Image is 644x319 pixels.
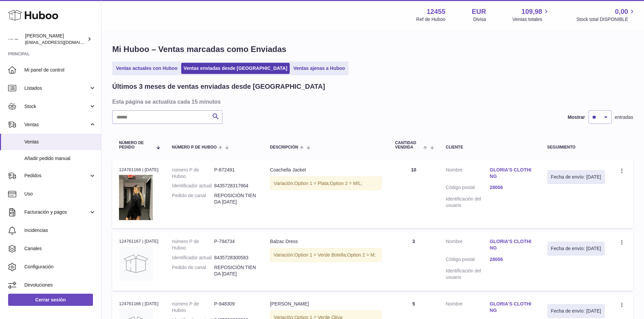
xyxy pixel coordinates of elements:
dt: Pedido de canal [172,192,214,205]
dt: Identificación del usuario [446,196,490,209]
div: Cliente [446,145,534,150]
dt: Identificación del usuario [446,268,490,281]
img: 262.png [119,175,153,220]
a: 0,00 Stock total DISPONIBLE [576,7,636,23]
a: 109,98 Ventas totales [512,7,550,23]
span: Mi panel de control [24,67,96,73]
span: Cantidad vendida [395,141,422,150]
a: 28006 [490,256,534,263]
span: entradas [615,114,633,121]
div: 124761166 | [DATE] [119,301,159,307]
div: 124761168 | [DATE] [119,167,159,173]
span: Devoluciones [24,282,96,288]
strong: EUR [472,7,486,16]
span: número P de Huboo [172,145,217,150]
span: Incidencias [24,227,96,234]
a: Ventas actuales con Huboo [114,63,180,74]
div: Divisa [473,16,486,23]
span: Facturación y pagos [24,209,89,215]
span: Stock [24,103,89,110]
strong: 12455 [427,7,446,16]
span: Canales [24,245,96,252]
span: Ventas [24,122,89,128]
dt: número P de Huboo [172,238,214,251]
div: Fecha de envío: [DATE] [551,174,601,180]
dt: Nombre [446,238,490,253]
div: Fecha de envío: [DATE] [551,308,601,314]
div: Balzac Dress [270,238,382,245]
img: no-photo.jpg [119,247,153,281]
td: 10 [388,160,439,229]
span: Descripción [270,145,298,150]
dt: Nombre [446,301,490,315]
dd: P-794734 [214,238,257,251]
dd: REPOSICIÓN TIENDA [DATE] [214,264,257,277]
a: Ventas enviadas desde [GEOGRAPHIC_DATA] [181,63,290,74]
dd: REPOSICIÓN TIENDA [DATE] [214,192,257,205]
img: pedidos@glowrias.com [8,34,18,44]
div: [PERSON_NAME] [270,301,382,307]
label: Mostrar [568,114,585,121]
span: 109,98 [522,7,542,16]
span: Número de pedido [119,141,152,150]
span: Listados [24,85,89,91]
span: Stock total DISPONIBLE [576,16,636,23]
a: Cerrar sesión [8,294,93,306]
div: [PERSON_NAME] [25,33,86,46]
span: Configuración [24,264,96,270]
dt: número P de Huboo [172,167,214,180]
span: Ventas totales [512,16,550,23]
dt: Identificador actual [172,255,214,261]
h2: Últimos 3 meses de ventas enviadas desde [GEOGRAPHIC_DATA] [112,82,325,91]
span: [EMAIL_ADDRESS][DOMAIN_NAME] [25,39,99,45]
span: Option 2 = M/L; [330,181,362,186]
div: Ref de Huboo [416,16,445,23]
div: Coachella Jacket [270,167,382,173]
h1: Mi Huboo – Ventas marcadas como Enviadas [112,44,633,55]
span: Pedidos [24,172,89,179]
span: 0,00 [615,7,628,16]
dt: Código postal [446,184,490,192]
div: Variación: [270,177,382,190]
dt: Nombre [446,167,490,181]
span: Option 2 = M; [347,252,376,258]
dt: Identificador actual [172,183,214,189]
dd: P-948309 [214,301,257,314]
dd: 8435728317864 [214,183,257,189]
dt: Código postal [446,256,490,264]
span: Option 1 = Plata; [294,181,330,186]
div: Fecha de envío: [DATE] [551,245,601,252]
dd: P-872491 [214,167,257,180]
span: Uso [24,191,96,197]
div: Variación: [270,248,382,262]
span: Añadir pedido manual [24,155,96,162]
a: 28006 [490,184,534,191]
a: GLORIA'S CLOTHING [490,167,534,180]
dt: número P de Huboo [172,301,214,314]
span: Option 1 = Verde Botella; [294,252,347,258]
dd: 8435728300583 [214,255,257,261]
div: 124761167 | [DATE] [119,238,159,244]
td: 3 [388,232,439,290]
dt: Pedido de canal [172,264,214,277]
span: Ventas [24,139,96,145]
h3: Esta página se actualiza cada 15 minutos [112,98,631,105]
a: GLORIA'S CLOTHING [490,238,534,251]
a: GLORIA'S CLOTHING [490,301,534,314]
a: Ventas ajenas a Huboo [291,63,348,74]
div: Seguimiento [547,145,605,150]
